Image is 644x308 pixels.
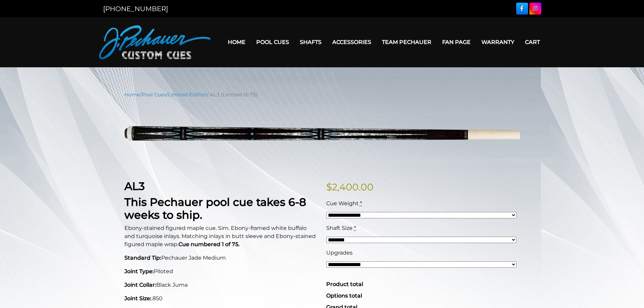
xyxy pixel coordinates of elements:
[354,225,356,231] abbr: required
[124,225,316,247] span: Ebony-stained figured maple cue. Sim. Ebony-framed white buffalo and turquoise inlays. Matching i...
[168,92,207,98] a: Limited Edition
[124,103,520,169] img: AL3-UPDATED.png
[326,181,332,193] span: $
[476,33,520,51] a: Warranty
[326,225,353,231] span: Shaft Size
[124,268,154,275] strong: Joint Type:
[124,294,318,303] p: .850
[326,200,359,207] span: Cue Weight
[437,33,476,51] a: Fan Page
[124,91,520,98] nav: Breadcrumb
[222,33,251,51] a: Home
[124,282,156,288] strong: Joint Collar:
[326,292,362,299] span: Options total
[99,25,211,59] img: Pechauer Custom Cues
[124,180,145,193] strong: AL3
[124,195,306,221] strong: This Pechauer pool cue takes 6-8 weeks to ship.
[103,5,168,13] a: [PHONE_NUMBER]
[178,241,240,247] strong: Cue numbered 1 of 75.
[377,33,437,51] a: Team Pechauer
[326,281,363,287] span: Product total
[327,33,377,51] a: Accessories
[124,267,318,276] p: Piloted
[520,33,545,51] a: Cart
[294,33,327,51] a: Shafts
[124,92,140,98] a: Home
[251,33,294,51] a: Pool Cues
[326,250,353,256] span: Upgrades
[124,295,151,302] strong: Joint Size:
[124,254,318,262] p: Pechauer Jade Medium
[142,92,166,98] a: Pool Cues
[326,181,374,193] bdi: 2,400.00
[124,281,318,289] p: Black Juma
[124,255,161,261] strong: Standard Tip:
[360,200,362,207] abbr: required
